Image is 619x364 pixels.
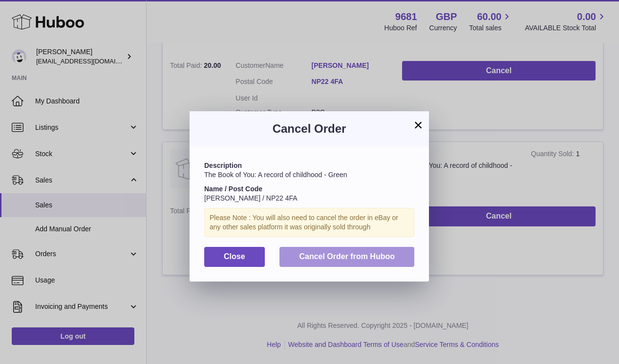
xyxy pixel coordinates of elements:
button: Close [204,247,265,267]
h3: Cancel Order [204,121,414,137]
button: × [412,119,424,131]
span: Close [224,252,245,261]
button: Cancel Order from Huboo [279,247,414,267]
span: [PERSON_NAME] / NP22 4FA [204,194,298,202]
strong: Description [204,162,242,169]
span: The Book of You: A record of childhood - Green [204,171,347,179]
div: Please Note : You will also need to cancel the order in eBay or any other sales platform it was o... [204,208,414,237]
strong: Name / Post Code [204,185,262,193]
span: Cancel Order from Huboo [299,252,395,261]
